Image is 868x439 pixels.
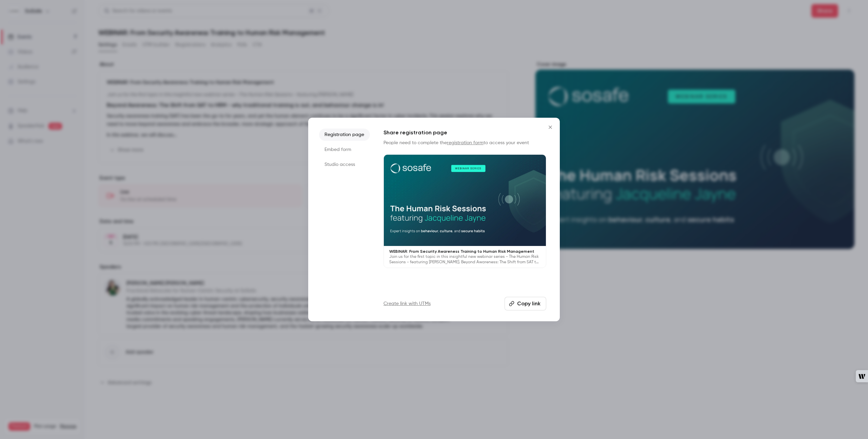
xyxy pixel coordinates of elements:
li: Embed form [319,144,370,156]
p: WEBINAR: From Security Awareness Training to Human Risk Management [389,249,540,254]
p: Join us for the first topic in this insightful new webinar series - The Human Risk Sessions - fea... [389,254,540,265]
button: Close [544,120,557,134]
a: registration form [447,140,484,145]
li: Registration page [319,129,370,141]
a: Create link with UTMs [383,300,431,307]
p: People need to complete the to access your event [383,139,546,146]
a: WEBINAR: From Security Awareness Training to Human Risk ManagementJoin us for the first topic in ... [383,154,546,268]
li: Studio access [319,158,370,171]
button: Copy link [505,297,546,310]
h1: Share registration page [383,129,546,137]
